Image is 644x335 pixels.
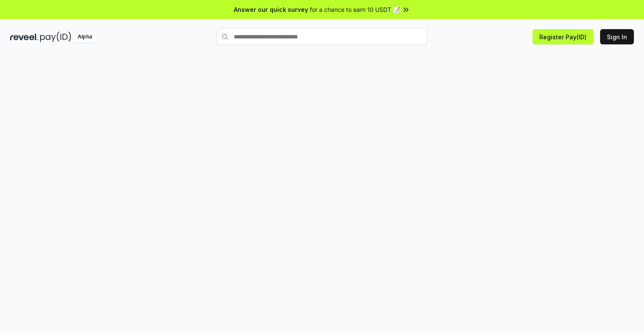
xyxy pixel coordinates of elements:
[600,29,634,44] button: Sign In
[73,32,97,42] div: Alpha
[10,32,38,42] img: reveel_dark
[234,5,308,14] span: Answer our quick survey
[533,29,593,44] button: Register Pay(ID)
[310,5,400,14] span: for a chance to earn 10 USDT 📝
[40,32,71,42] img: pay_id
